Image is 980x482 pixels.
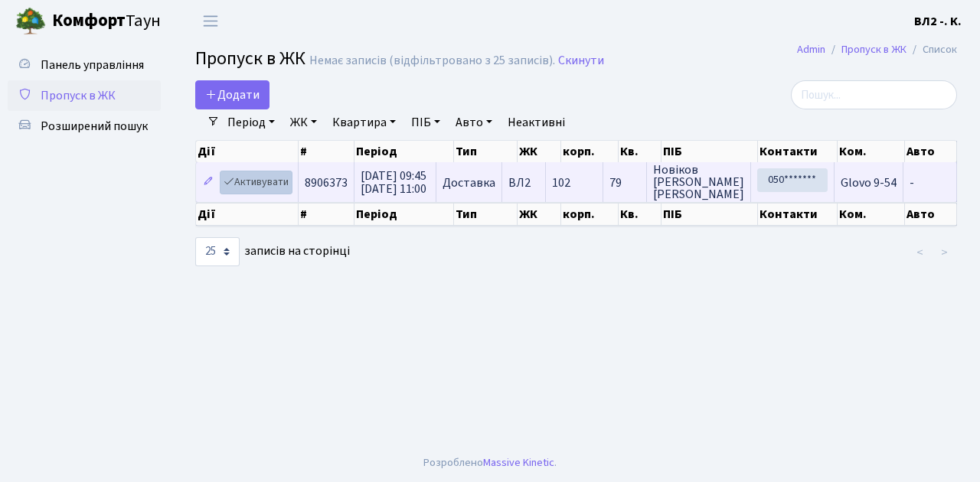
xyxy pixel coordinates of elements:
[299,141,354,162] th: #
[191,8,230,34] button: Переключити навігацію
[443,177,495,189] span: Доставка
[205,86,260,103] span: Додати
[797,41,825,57] a: Admin
[914,12,962,31] a: ВЛ2 -. К.
[454,141,518,162] th: Тип
[552,174,570,191] span: 102
[906,41,957,58] li: Список
[518,141,562,162] th: ЖК
[449,109,498,135] a: Авто
[8,50,161,80] a: Панель управління
[905,203,957,226] th: Авто
[653,164,744,200] span: Новіков [PERSON_NAME] [PERSON_NAME]
[914,13,962,30] b: ВЛ2 -. К.
[15,6,46,37] img: logo.png
[619,141,662,162] th: Кв.
[423,454,557,471] div: Розроблено .
[354,141,453,162] th: Період
[758,141,838,162] th: Контакти
[41,57,144,73] span: Панель управління
[910,174,914,191] span: -
[309,54,555,68] div: Немає записів (відфільтровано з 25 записів).
[791,80,957,109] input: Пошук...
[8,80,161,111] a: Пропуск в ЖК
[774,34,980,66] nav: breadcrumb
[195,237,350,266] label: записів на сторінці
[52,8,126,33] b: Комфорт
[52,8,161,34] span: Таун
[195,45,305,72] span: Пропуск в ЖК
[305,174,348,191] span: 8906373
[195,80,269,109] a: Додати
[508,177,539,189] span: ВЛ2
[41,118,148,135] span: Розширений пошук
[8,111,161,142] a: Розширений пошук
[838,141,906,162] th: Ком.
[326,109,402,135] a: Квартира
[221,109,281,135] a: Період
[196,203,299,226] th: Дії
[454,203,518,226] th: Тип
[220,171,292,194] a: Активувати
[838,203,906,226] th: Ком.
[284,109,323,135] a: ЖК
[619,203,662,226] th: Кв.
[195,237,240,266] select: записів на сторінці
[405,109,446,135] a: ПІБ
[758,203,838,226] th: Контакти
[558,54,604,68] a: Скинути
[561,141,618,162] th: корп.
[518,203,562,226] th: ЖК
[361,168,426,197] span: [DATE] 09:45 [DATE] 11:00
[501,109,571,135] a: Неактивні
[661,141,757,162] th: ПІБ
[661,203,757,226] th: ПІБ
[483,454,554,471] a: Massive Kinetic
[905,141,957,162] th: Авто
[841,174,897,191] span: Glovo 9-54
[609,177,640,189] span: 79
[841,41,906,57] a: Пропуск в ЖК
[299,203,354,226] th: #
[561,203,618,226] th: корп.
[41,87,116,104] span: Пропуск в ЖК
[196,141,299,162] th: Дії
[354,203,453,226] th: Період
